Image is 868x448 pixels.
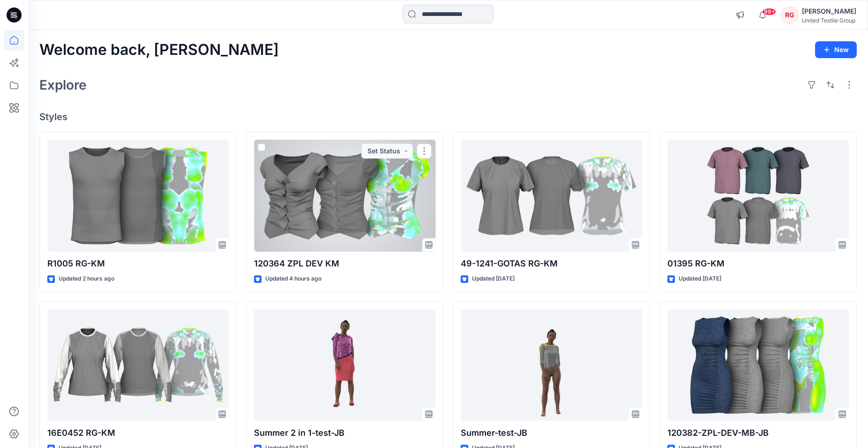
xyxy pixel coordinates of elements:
a: 01395 RG-KM [667,140,849,252]
div: [PERSON_NAME] [802,6,856,17]
p: Summer 2 in 1-test-JB [254,426,435,440]
a: Summer-test-JB [461,309,642,421]
p: 01395 RG-KM [667,257,849,270]
h2: Explore [39,77,87,92]
p: Updated [DATE] [472,274,515,284]
a: Summer 2 in 1-test-JB [254,309,435,421]
a: 120364 ZPL DEV KM [254,140,435,252]
h4: Styles [39,111,857,122]
h2: Welcome back, [PERSON_NAME] [39,41,279,59]
span: 99+ [762,8,776,15]
p: 120382-ZPL-DEV-MB-JB [667,426,849,440]
div: RG [781,7,798,23]
p: Updated [DATE] [679,274,721,284]
p: 16E0452 RG-KM [47,426,229,440]
p: 120364 ZPL DEV KM [254,257,435,270]
p: Updated 2 hours ago [59,274,114,284]
p: Summer-test-JB [461,426,642,440]
a: 16E0452 RG-KM [47,309,229,421]
button: New [815,41,857,58]
p: 49-1241-GOTAS RG-KM [461,257,642,270]
div: United Textile Group [802,17,856,24]
p: Updated 4 hours ago [265,274,322,284]
a: 120382-ZPL-DEV-MB-JB [667,309,849,421]
a: 49-1241-GOTAS RG-KM [461,140,642,252]
a: R1005 RG-KM [47,140,229,252]
p: R1005 RG-KM [47,257,229,270]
